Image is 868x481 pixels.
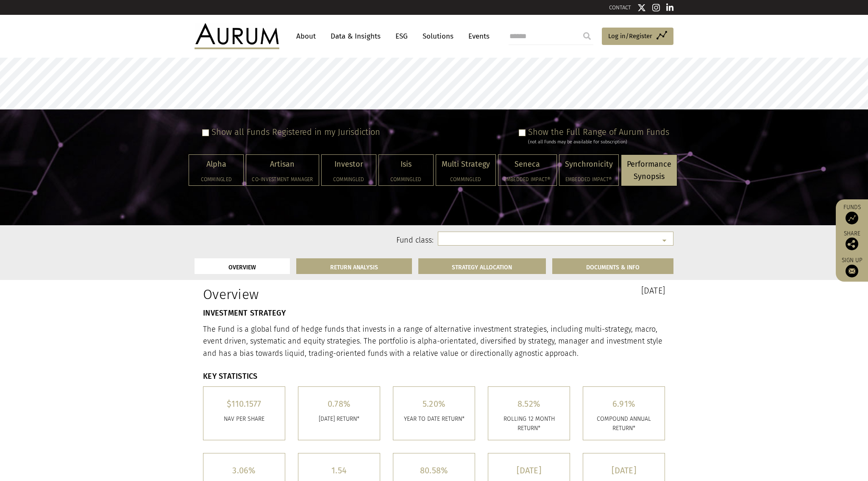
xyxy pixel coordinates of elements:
p: ROLLING 12 MONTH RETURN* [495,414,563,433]
p: Performance Synopsis [627,158,671,183]
div: (not all Funds may be available for subscription) [528,138,669,146]
label: Show the Full Range of Aurum Funds [528,127,669,137]
a: Log in/Register [602,28,673,45]
a: ESG [391,28,412,44]
h5: [DATE] [495,466,563,475]
h5: Co-investment Manager [252,177,313,182]
p: YEAR TO DATE RETURN* [400,414,468,424]
img: Twitter icon [637,3,646,12]
a: RETURN ANALYSIS [296,258,412,274]
h5: Embedded Impact® [565,177,613,182]
img: Access Funds [846,212,858,224]
strong: INVESTMENT STRATEGY [203,308,286,318]
img: Share this post [846,238,858,250]
h5: 3.06% [210,466,278,475]
label: Show all Funds Registered in my Jurisdiction [211,127,380,137]
h5: 8.52% [495,400,563,408]
h5: [DATE] [590,466,658,475]
a: Funds [840,204,864,224]
a: About [292,28,320,44]
a: Sign up [840,257,864,277]
label: Fund class: [276,235,434,246]
img: Aurum [195,23,279,49]
p: Artisan [252,158,313,171]
p: COMPOUND ANNUAL RETURN* [590,414,658,433]
h5: $110.1577 [210,400,278,408]
h5: 5.20% [400,400,468,408]
strong: KEY STATISTICS [203,372,258,381]
p: [DATE] RETURN* [305,414,373,424]
h5: Commingled [442,177,490,182]
p: Seneca [504,158,551,171]
a: Data & Insights [326,28,385,44]
h3: [DATE] [440,286,665,295]
a: Solutions [418,28,458,44]
p: The Fund is a global fund of hedge funds that invests in a range of alternative investment strate... [203,323,665,360]
p: Multi Strategy [442,158,490,171]
h5: 80.58% [400,466,468,475]
a: STRATEGY ALLOCATION [418,258,546,274]
h5: 1.54 [305,466,373,475]
div: Share [840,231,864,250]
img: Instagram icon [652,3,660,12]
h5: Embedded Impact® [504,177,551,182]
img: Sign up to our newsletter [846,265,858,277]
p: Alpha [195,158,238,171]
p: Isis [384,158,428,171]
h5: Commingled [384,177,428,182]
h5: Commingled [195,177,238,182]
img: Linkedin icon [666,3,674,12]
h5: Commingled [327,177,370,182]
h5: 6.91% [590,400,658,408]
a: Events [464,28,490,44]
p: Investor [327,158,370,171]
input: Submit [579,28,595,45]
a: DOCUMENTS & INFO [552,258,673,274]
p: Nav per share [210,414,278,424]
h1: Overview [203,286,428,302]
p: Synchronicity [565,158,613,171]
span: Log in/Register [608,31,652,41]
a: CONTACT [609,4,631,11]
h5: 0.78% [305,400,373,408]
